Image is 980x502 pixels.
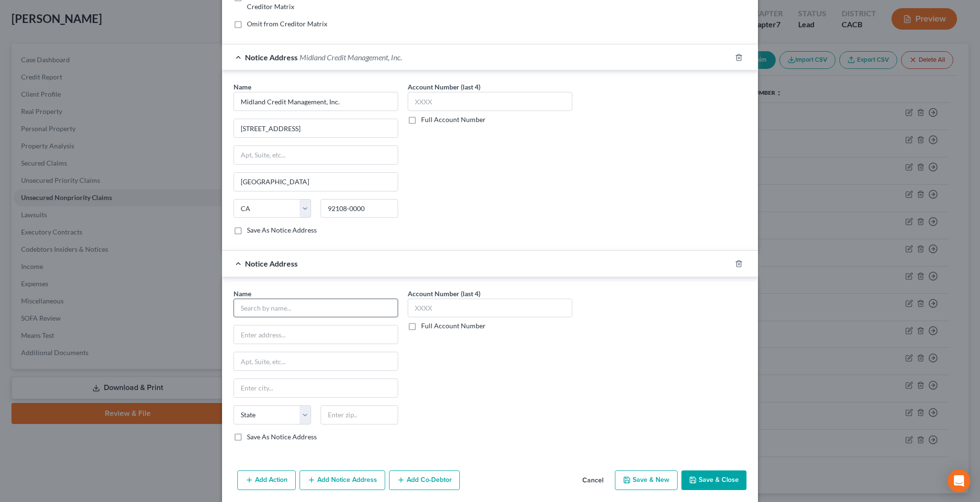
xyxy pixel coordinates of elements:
[681,470,746,491] button: Save & Close
[245,259,298,268] span: Notice Address
[234,325,398,344] input: Enter address...
[234,92,398,111] input: Search by name...
[234,173,398,191] input: Enter city...
[234,299,398,318] input: Search by name...
[234,83,251,91] span: Name
[237,470,296,491] button: Add Action
[389,470,460,491] button: Add Co-Debtor
[234,146,398,164] input: Apt, Suite, etc...
[247,432,317,442] label: Save As Notice Address
[421,115,486,124] label: Full Account Number
[321,405,398,424] input: Enter zip..
[247,225,317,235] label: Save As Notice Address
[247,20,327,28] span: Omit from Creditor Matrix
[245,53,298,62] span: Notice Address
[947,469,970,492] div: Open Intercom Messenger
[408,289,480,299] label: Account Number (last 4)
[408,92,572,111] input: XXXX
[300,53,402,62] span: Midland Credit Management, Inc.
[615,470,678,491] button: Save & New
[408,82,480,92] label: Account Number (last 4)
[234,379,398,397] input: Enter city...
[234,352,398,370] input: Apt, Suite, etc...
[421,321,486,331] label: Full Account Number
[408,299,572,318] input: XXXX
[321,199,398,218] input: Enter zip..
[234,119,398,137] input: Enter address...
[300,470,385,491] button: Add Notice Address
[575,471,611,491] button: Cancel
[234,290,251,298] span: Name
